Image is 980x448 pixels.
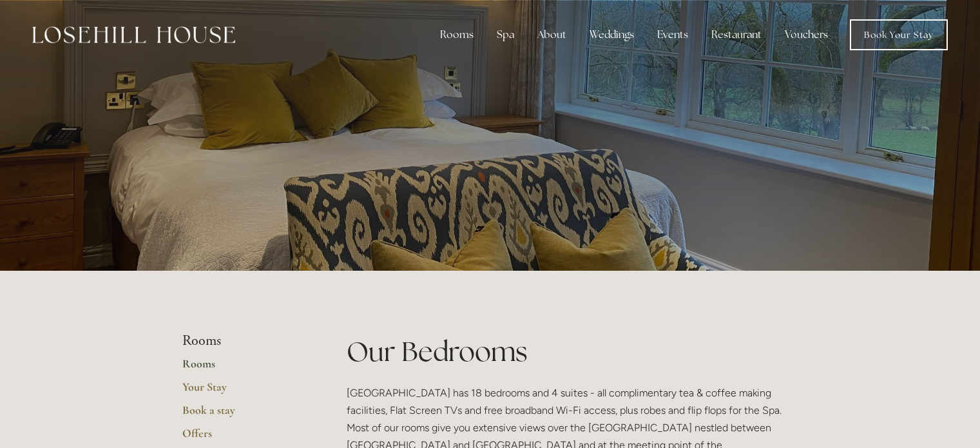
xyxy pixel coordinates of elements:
[347,333,798,371] h1: Our Bedrooms
[486,22,524,48] div: Spa
[182,356,305,380] a: Rooms
[527,22,577,48] div: About
[182,333,305,349] li: Rooms
[774,22,838,48] a: Vouchers
[850,19,948,50] a: Book Your Stay
[32,26,235,43] img: Losehill House
[182,380,305,403] a: Your Stay
[579,22,644,48] div: Weddings
[430,22,484,48] div: Rooms
[647,22,698,48] div: Events
[701,22,772,48] div: Restaurant
[182,403,305,426] a: Book a stay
